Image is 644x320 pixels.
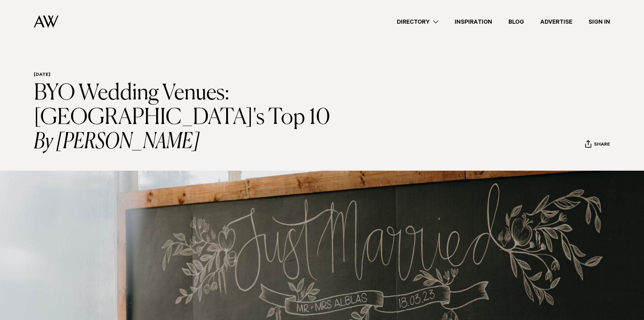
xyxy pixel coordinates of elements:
[34,130,347,154] i: By [PERSON_NAME]
[580,17,618,26] a: Sign In
[594,142,610,148] span: Share
[585,140,610,150] button: Share
[389,17,447,26] a: Directory
[34,72,347,79] h6: [DATE]
[532,17,580,26] a: Advertise
[500,17,532,26] a: Blog
[447,17,500,26] a: Inspiration
[34,81,347,154] h1: BYO Wedding Venues: [GEOGRAPHIC_DATA]'s Top 10
[34,15,58,28] img: Auckland Weddings Logo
